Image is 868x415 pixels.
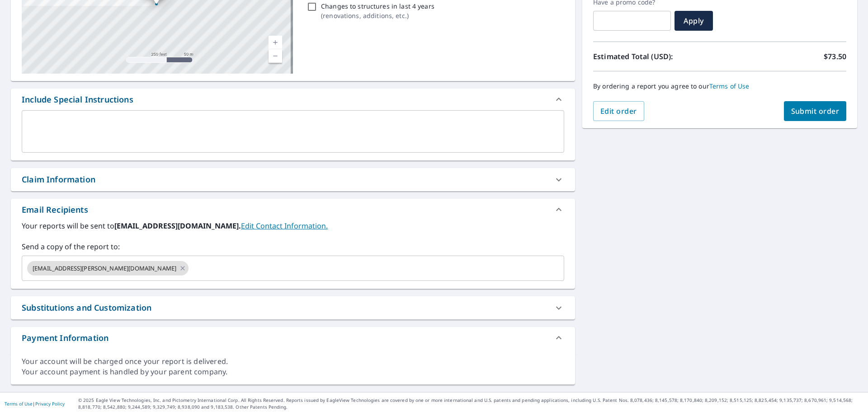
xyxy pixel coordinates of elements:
[321,1,434,11] p: Changes to structures in last 4 years
[35,401,65,407] a: Privacy Policy
[22,220,564,231] label: Your reports will be sent to
[5,401,65,406] p: |
[321,11,434,20] p: ( renovations, additions, etc. )
[22,93,133,106] div: Include Special Instructions
[269,36,282,49] a: Current Level 17, Zoom In
[22,332,108,344] div: Payment Information
[22,356,564,367] div: Your account will be charged once your report is delivered.
[11,168,575,191] div: Claim Information
[22,241,564,252] label: Send a copy of the report to:
[593,51,720,62] p: Estimated Total (USD):
[78,397,863,410] p: © 2025 Eagle View Technologies, Inc. and Pictometry International Corp. All Rights Reserved. Repo...
[11,327,575,349] div: Payment Information
[593,101,644,121] button: Edit order
[11,89,575,110] div: Include Special Instructions
[27,264,182,273] span: [EMAIL_ADDRESS][PERSON_NAME][DOMAIN_NAME]
[824,51,846,62] p: $73.50
[114,221,241,231] b: [EMAIL_ADDRESS][DOMAIN_NAME].
[11,296,575,319] div: Substitutions and Customization
[709,82,750,90] a: Terms of Use
[682,16,706,26] span: Apply
[675,11,713,31] button: Apply
[600,106,637,116] span: Edit order
[11,199,575,220] div: Email Recipients
[784,101,847,121] button: Submit order
[269,49,282,63] a: Current Level 17, Zoom Out
[791,106,840,116] span: Submit order
[5,401,33,407] a: Terms of Use
[27,261,189,275] div: [EMAIL_ADDRESS][PERSON_NAME][DOMAIN_NAME]
[22,204,88,216] div: Email Recipients
[241,221,328,231] a: EditContactInfo
[22,302,151,314] div: Substitutions and Customization
[593,82,846,90] p: By ordering a report you agree to our
[22,173,95,186] div: Claim Information
[22,367,564,377] div: Your account payment is handled by your parent company.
